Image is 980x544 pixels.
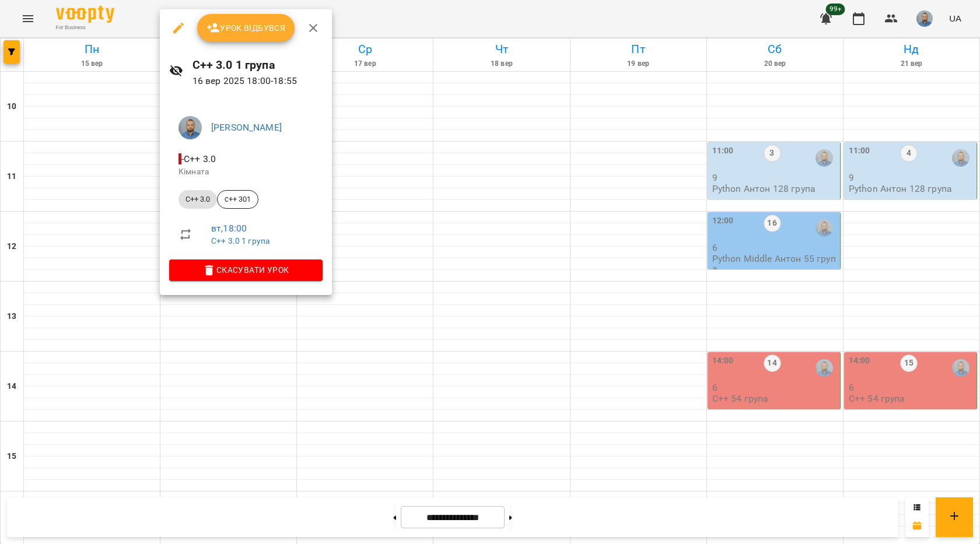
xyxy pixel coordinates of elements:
h6: C++ 3.0 1 група [192,56,323,74]
span: Урок відбувся [206,21,286,35]
span: с++ 301 [218,194,258,205]
a: C++ 3.0 1 група [211,236,269,245]
span: - C++ 3.0 [178,153,218,164]
span: Скасувати Урок [178,263,313,277]
a: [PERSON_NAME] [211,122,282,133]
img: 2a5fecbf94ce3b4251e242cbcf70f9d8.jpg [178,116,202,139]
a: вт , 18:00 [211,223,247,234]
div: с++ 301 [217,190,258,209]
button: Урок відбувся [197,14,295,42]
span: C++ 3.0 [178,194,217,205]
p: 16 вер 2025 18:00 - 18:55 [192,74,323,88]
button: Скасувати Урок [169,259,323,280]
p: Кімната [178,166,313,178]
